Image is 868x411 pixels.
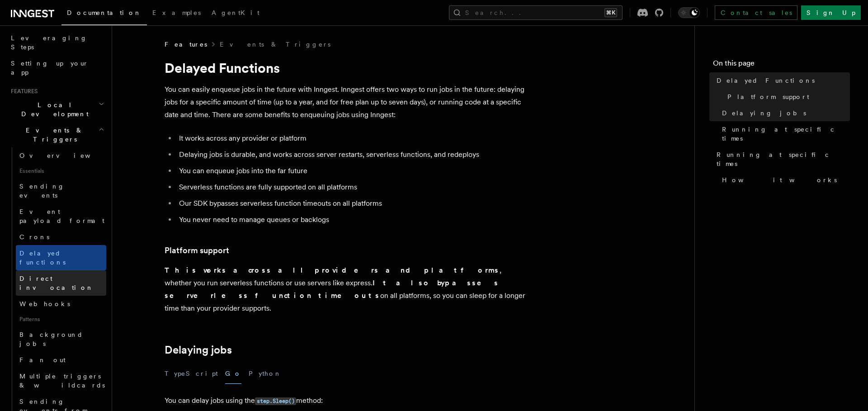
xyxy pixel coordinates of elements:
a: Setting up your app [7,55,106,80]
li: Delaying jobs is durable, and works across server restarts, serverless functions, and redeploys [176,148,526,161]
button: Search...⌘K [449,5,623,20]
a: step.Sleep() [255,396,296,405]
span: Essentials [16,164,106,178]
a: Delaying jobs [165,344,232,356]
a: Events & Triggers [220,40,330,49]
p: , whether you run serverless functions or use servers like express. on all platforms, so you can ... [165,264,526,315]
a: Event payload format [16,203,106,229]
span: Local Development [7,100,99,118]
span: AgentKit [212,9,259,16]
a: Delayed Functions [713,72,850,89]
span: Delayed Functions [717,76,815,85]
code: step.Sleep() [255,397,296,405]
a: Multiple triggers & wildcards [16,368,106,393]
span: How it works [722,175,837,184]
span: Running at specific times [722,125,850,143]
span: Documentation [67,9,142,16]
p: You can delay jobs using the method: [165,394,526,407]
kbd: ⌘K [604,8,617,17]
li: Our SDK bypasses serverless function timeouts on all platforms [176,197,526,210]
h1: Delayed Functions [165,60,526,76]
a: Running at specific times [718,121,850,146]
span: Leveraging Steps [11,34,87,51]
span: Running at specific times [717,150,850,168]
li: It works across any provider or platform [176,132,526,145]
a: Delayed functions [16,245,106,270]
p: You can easily enqueue jobs in the future with Inngest. Inngest offers two ways to run jobs in th... [165,83,526,121]
span: Fan out [19,356,66,364]
button: Go [225,364,241,384]
li: You never need to manage queues or backlogs [176,213,526,226]
span: Setting up your app [11,60,89,76]
button: Events & Triggers [7,122,106,147]
span: Background jobs [19,331,83,347]
span: Event payload format [19,208,104,224]
span: Examples [152,9,201,16]
span: Features [7,88,38,95]
a: Documentation [61,3,147,25]
a: Contact sales [715,5,797,20]
span: Platform support [727,92,809,101]
a: Platform support [724,89,850,105]
a: Sending events [16,178,106,203]
button: Toggle dark mode [678,7,700,18]
a: Webhooks [16,296,106,312]
span: Patterns [16,312,106,326]
a: Sign Up [801,5,861,20]
span: Sending events [19,183,65,199]
a: Crons [16,229,106,245]
span: Events & Triggers [7,126,99,144]
a: Direct invocation [16,270,106,296]
a: Leveraging Steps [7,30,106,55]
li: You can enqueue jobs into the far future [176,165,526,177]
span: Webhooks [19,300,70,307]
a: AgentKit [206,3,265,24]
a: Examples [147,3,206,24]
span: Delaying jobs [722,109,806,118]
a: Running at specific times [713,146,850,172]
strong: This works across all providers and platforms [165,266,500,274]
button: TypeScript [165,364,218,384]
span: Delayed functions [19,250,66,266]
span: Direct invocation [19,275,94,291]
span: Features [165,40,207,49]
button: Python [249,364,282,384]
span: Crons [19,233,49,241]
li: Serverless functions are fully supported on all platforms [176,181,526,194]
a: How it works [718,172,850,188]
span: Overview [19,152,113,159]
a: Background jobs [16,326,106,352]
button: Local Development [7,97,106,122]
a: Fan out [16,352,106,368]
a: Platform support [165,244,229,257]
a: Overview [16,147,106,164]
h4: On this page [713,58,850,72]
a: Delaying jobs [718,105,850,121]
span: Multiple triggers & wildcards [19,373,105,389]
